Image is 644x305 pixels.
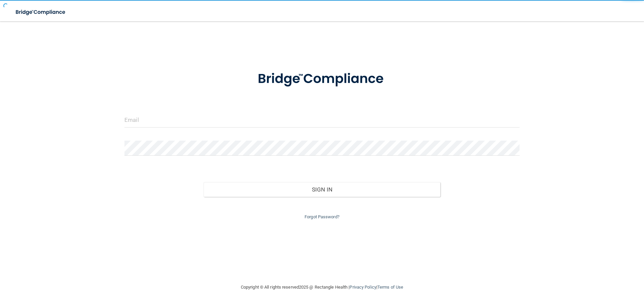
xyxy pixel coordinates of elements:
img: bridge_compliance_login_screen.278c3ca4.svg [10,5,72,19]
a: Terms of Use [377,285,403,290]
div: Copyright © All rights reserved 2025 @ Rectangle Health | | [200,277,444,298]
a: Privacy Policy [350,285,376,290]
input: Email [124,112,520,128]
img: bridge_compliance_login_screen.278c3ca4.svg [244,62,400,96]
button: Sign In [204,182,441,197]
a: Forgot Password? [305,214,339,219]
